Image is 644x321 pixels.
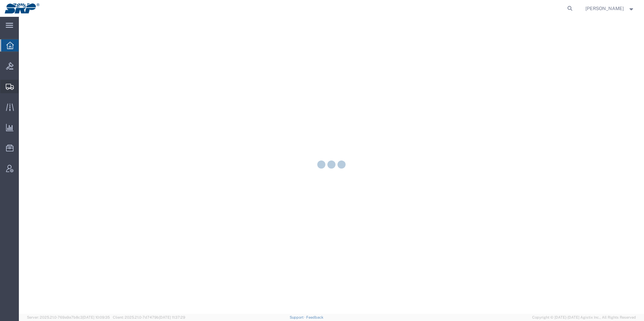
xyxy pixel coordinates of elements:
a: Support [290,315,307,319]
span: [DATE] 10:09:35 [83,315,110,319]
button: [PERSON_NAME] [585,4,635,12]
span: Server: 2025.21.0-769a9a7b8c3 [27,315,110,319]
span: [DATE] 11:37:29 [159,315,185,319]
span: Client: 2025.21.0-7d7479b [113,315,185,319]
span: Ed Simmons [585,5,624,12]
a: Feedback [306,315,323,319]
img: logo [5,3,39,13]
span: Copyright © [DATE]-[DATE] Agistix Inc., All Rights Reserved [532,315,636,320]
